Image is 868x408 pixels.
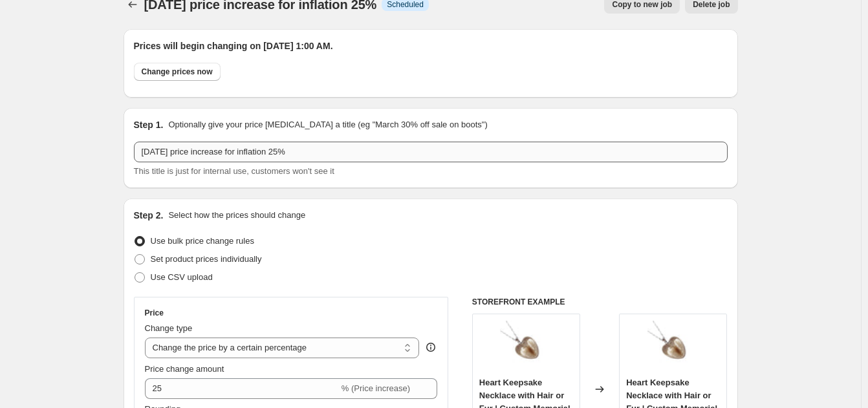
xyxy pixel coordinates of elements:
[145,364,224,374] span: Price change amount
[168,209,305,222] p: Select how the prices should change
[134,166,334,176] span: This title is just for internal use, customers won't see it
[647,321,699,372] img: hair_lock_keepsake_necklace_80x.jpg
[145,323,193,333] span: Change type
[151,254,262,264] span: Set product prices individually
[424,341,437,354] div: help
[142,67,213,77] span: Change prices now
[500,321,552,372] img: hair_lock_keepsake_necklace_80x.jpg
[134,39,728,52] h2: Prices will begin changing on [DATE] 1:00 AM.
[342,383,410,393] span: % (Price increase)
[151,272,213,282] span: Use CSV upload
[134,63,221,81] button: Change prices now
[134,209,164,222] h2: Step 2.
[145,378,339,399] input: -15
[134,118,164,131] h2: Step 1.
[168,118,487,131] p: Optionally give your price [MEDICAL_DATA] a title (eg "March 30% off sale on boots")
[134,142,728,162] input: 30% off holiday sale
[472,297,728,307] h6: STOREFRONT EXAMPLE
[145,308,164,318] h3: Price
[151,236,254,246] span: Use bulk price change rules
